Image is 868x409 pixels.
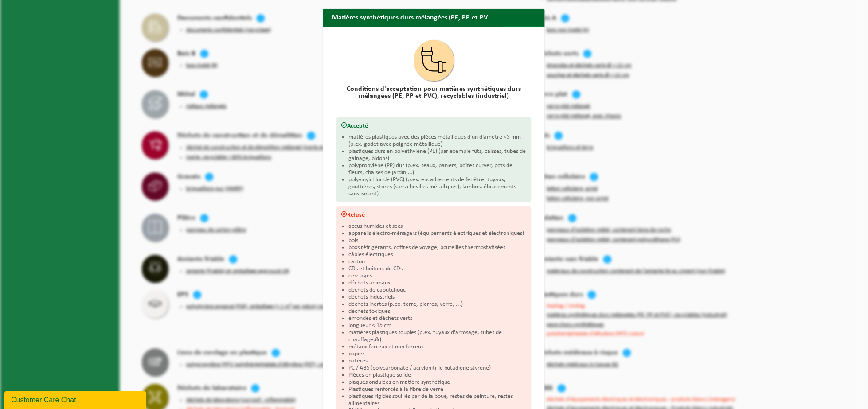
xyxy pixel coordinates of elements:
h3: Accepté [341,122,527,129]
li: appareils électro-ménagers (équipements électriques et électroniques) [348,230,527,237]
li: déchets toxiques [348,308,527,315]
li: Pièces en plastique solide [348,372,527,379]
li: polyvinylchloride (PVC) (p.ex. encadrements de fenêtre, tuyaux, gouttières, stores (sans cheville... [348,176,527,198]
iframe: chat widget [4,390,148,409]
li: émondes et déchets verts [348,315,527,322]
h2: Conditions d'acceptation pour matières synthétiques durs mélangées (PE, PP et PVC), recyclables (... [336,86,532,100]
li: matières plastiques avec des pièces métalliques d'un diamètre <5 mm (p.ex. godet avec poignée mét... [348,134,527,148]
h3: Refusé [341,211,527,218]
li: CDs et boîtiers de CDs [348,265,527,273]
li: plaques ondulées en matière synthétique [348,379,527,386]
li: métaux ferreux et non ferreux [348,343,527,351]
li: bois [348,237,527,244]
li: accus humides et secs [348,223,527,230]
li: déchets industriels [348,294,527,301]
li: PC / ABS (polycarbonate / acrylonitrile butadiène styrène) [348,365,527,372]
li: papier [348,351,527,358]
li: cerclages [348,273,527,280]
li: polypropylène (PP) dur (p.ex. seaux, paniers, boîtes curver, pots de fleurs, chaises de jardin,…) [348,162,527,176]
button: Fermer [503,26,544,43]
li: longueur < 15 cm [348,322,527,329]
li: plastiques rigides souillés par de la boue, restes de peinture, restes alimentaires [348,393,527,407]
li: carton [348,258,527,265]
li: déchets inertes (p.ex. terre, pierres, verre, ...) [348,301,527,308]
li: câbles électriques [348,251,527,258]
h2: Matières synthétiques durs mélangées (PE, PP et PVC), recyclables (industriel) [323,9,503,26]
li: plastiques durs en polyéthylène (PE) (par exemple fûts, caisses, tubes de gainage, bidons) [348,148,527,162]
li: déchets de caoutchouc [348,287,527,294]
li: Plastiques renforcés à la fibre de verre [348,386,527,393]
li: déchets animaux [348,280,527,287]
li: boxs réfrigérants, coffres de voyage, bouteilles thermostatisées [348,244,527,251]
li: patères [348,358,527,365]
li: matières plastiques souples (p.ex. tuyaux d'arrosage, tubes de chauffage,&) [348,329,527,343]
